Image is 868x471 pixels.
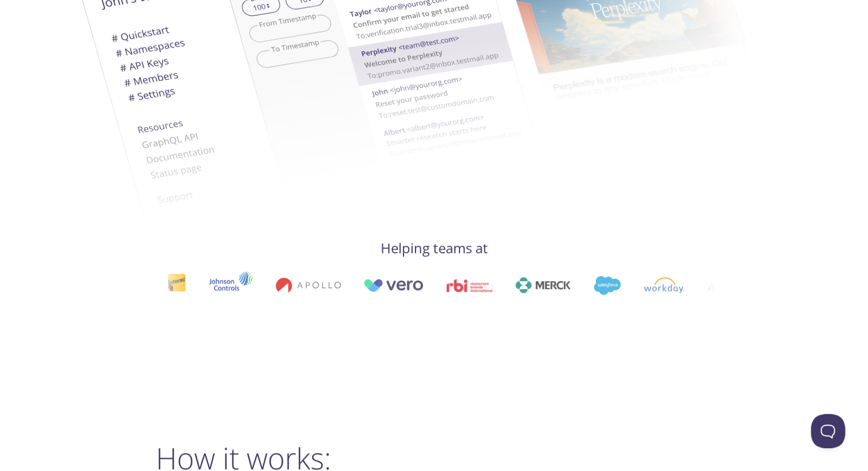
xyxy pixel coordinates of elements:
[209,271,253,299] img: johnsoncontrols
[364,279,424,292] img: vero
[276,277,341,293] img: apollo
[446,279,492,292] img: rbi
[811,414,845,448] iframe: Help Scout Beacon - Open
[515,277,571,293] img: merck
[156,239,713,257] h4: Helping teams at
[644,277,684,293] img: workday
[594,276,621,295] img: salesforce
